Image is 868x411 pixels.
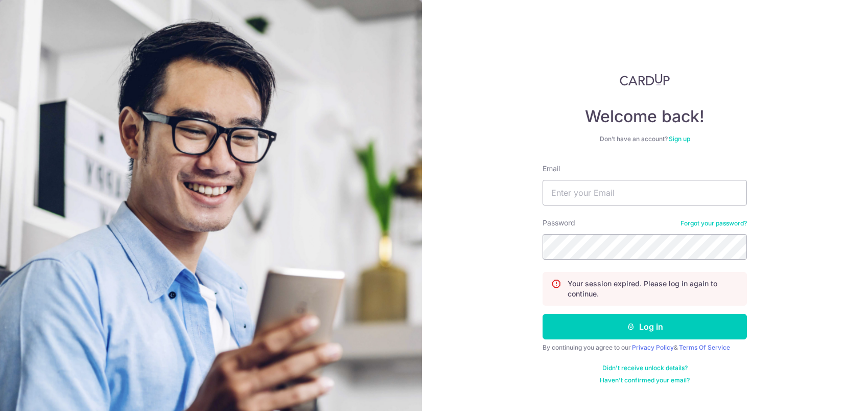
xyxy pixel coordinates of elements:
[543,180,747,205] input: Enter your Email
[600,376,690,384] a: Haven't confirmed your email?
[543,135,747,143] div: Don’t have an account?
[620,74,670,86] img: CardUp Logo
[543,106,747,127] h4: Welcome back!
[681,219,747,227] a: Forgot your password?
[632,344,674,351] a: Privacy Policy
[543,314,747,339] button: Log in
[543,164,560,174] label: Email
[679,344,730,351] a: Terms Of Service
[543,344,747,352] div: By continuing you agree to our &
[543,218,575,228] label: Password
[568,279,738,299] p: Your session expired. Please log in again to continue.
[602,364,688,372] a: Didn't receive unlock details?
[669,135,690,143] a: Sign up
